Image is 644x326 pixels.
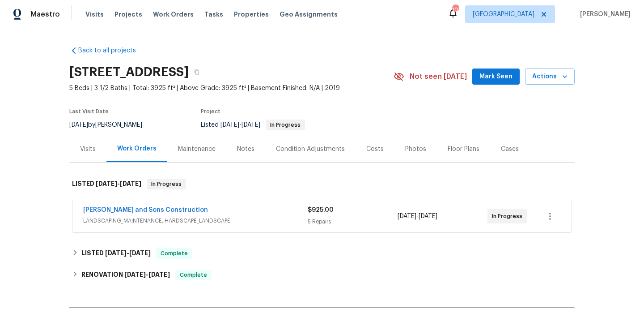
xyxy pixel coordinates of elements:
[479,71,513,82] span: Mark Seen
[114,10,142,19] span: Projects
[83,207,208,213] a: [PERSON_NAME] and Sons Construction
[204,11,223,17] span: Tasks
[419,213,437,219] span: [DATE]
[501,145,519,154] div: Cases
[220,122,239,128] span: [DATE]
[30,10,60,19] span: Maestro
[69,264,575,286] div: RENOVATION [DATE]-[DATE]Complete
[105,250,151,256] span: -
[308,207,334,213] span: $925.00
[69,170,575,198] div: LISTED [DATE]-[DATE]In Progress
[280,10,338,19] span: Geo Assignments
[201,122,305,128] span: Listed
[576,10,631,19] span: [PERSON_NAME]
[148,271,170,278] span: [DATE]
[81,248,151,259] h6: LISTED
[525,69,575,85] button: Actions
[267,122,304,128] span: In Progress
[201,109,220,114] span: Project
[308,217,398,226] div: 5 Repairs
[157,249,191,258] span: Complete
[398,213,416,219] span: [DATE]
[81,270,170,280] h6: RENOVATION
[85,10,104,19] span: Visits
[69,46,155,55] a: Back to all projects
[492,212,526,221] span: In Progress
[105,250,127,256] span: [DATE]
[69,68,189,77] h2: [STREET_ADDRESS]
[80,145,96,154] div: Visits
[234,10,269,19] span: Properties
[72,179,141,189] h6: LISTED
[237,145,254,154] div: Notes
[532,71,568,82] span: Actions
[241,122,260,128] span: [DATE]
[83,216,308,225] span: LANDSCAPING_MAINTENANCE, HARDSCAPE_LANDSCAPE
[69,84,394,93] span: 5 Beds | 3 1/2 Baths | Total: 3925 ft² | Above Grade: 3925 ft² | Basement Finished: N/A | 2019
[69,122,88,128] span: [DATE]
[129,250,151,256] span: [DATE]
[148,180,185,189] span: In Progress
[452,5,458,14] div: 105
[473,10,534,19] span: [GEOGRAPHIC_DATA]
[153,10,194,19] span: Work Orders
[176,270,211,279] span: Complete
[96,180,117,187] span: [DATE]
[69,243,575,264] div: LISTED [DATE]-[DATE]Complete
[472,69,520,85] button: Mark Seen
[120,180,141,187] span: [DATE]
[366,145,384,154] div: Costs
[220,122,260,128] span: -
[117,144,157,153] div: Work Orders
[124,271,170,278] span: -
[69,120,153,130] div: by [PERSON_NAME]
[276,145,345,154] div: Condition Adjustments
[448,145,479,154] div: Floor Plans
[398,212,437,221] span: -
[410,72,467,81] span: Not seen [DATE]
[189,64,205,80] button: Copy Address
[178,145,216,154] div: Maintenance
[405,145,426,154] div: Photos
[124,271,146,278] span: [DATE]
[69,109,109,114] span: Last Visit Date
[96,180,141,187] span: -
